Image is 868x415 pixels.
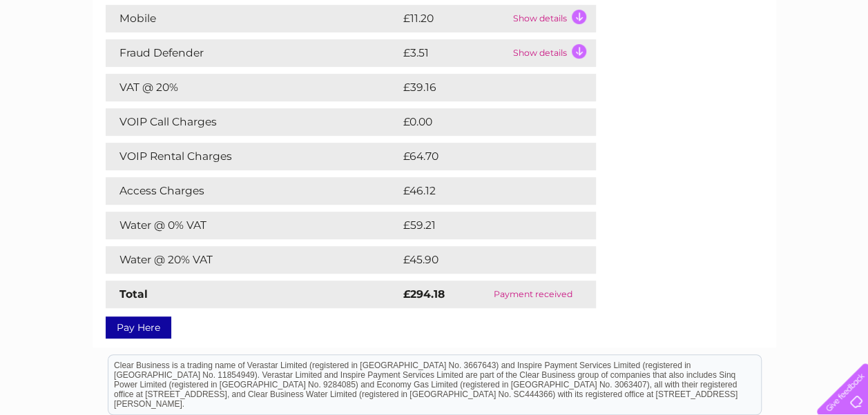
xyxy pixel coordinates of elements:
[400,246,568,274] td: £45.90
[400,39,510,67] td: £3.51
[470,281,596,308] td: Payment received
[106,74,400,101] td: VAT @ 20%
[106,5,400,32] td: Mobile
[106,316,171,338] a: Pay Here
[108,8,761,67] div: Clear Business is a trading name of Verastar Limited (registered in [GEOGRAPHIC_DATA] No. 3667643...
[400,212,567,239] td: £59.21
[510,39,596,67] td: Show details
[119,287,148,301] strong: Total
[400,5,510,32] td: £11.20
[776,59,810,69] a: Contact
[822,59,855,69] a: Log out
[400,177,567,205] td: £46.12
[400,74,567,101] td: £39.16
[403,287,445,301] strong: £294.18
[106,108,400,136] td: VOIP Call Charges
[748,59,768,69] a: Blog
[106,177,400,205] td: Access Charges
[659,59,690,69] a: Energy
[400,143,568,170] td: £64.70
[400,108,564,136] td: £0.00
[608,7,703,24] a: 0333 014 3131
[106,246,400,274] td: Water @ 20% VAT
[30,36,101,78] img: logo.png
[106,39,400,67] td: Fraud Defender
[625,59,651,69] a: Water
[106,212,400,239] td: Water @ 0% VAT
[698,59,740,69] a: Telecoms
[106,143,400,170] td: VOIP Rental Charges
[510,5,596,32] td: Show details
